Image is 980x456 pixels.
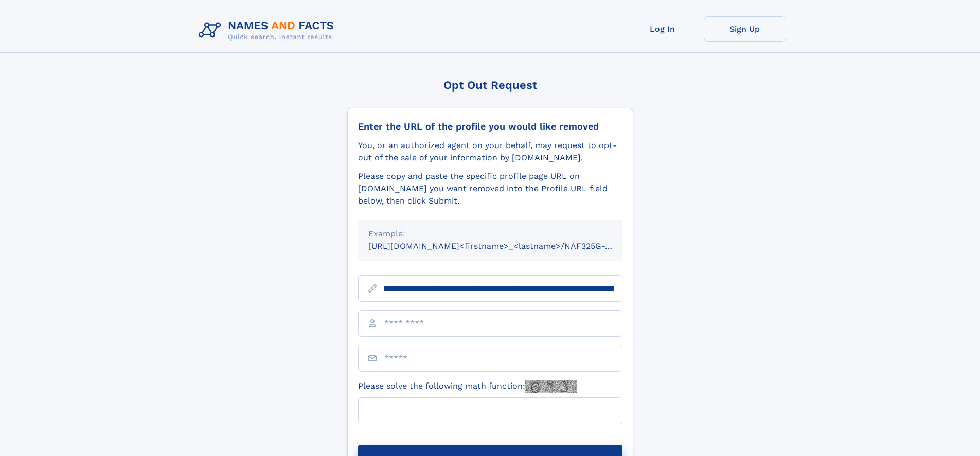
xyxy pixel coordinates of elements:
[358,139,622,164] div: You, or an authorized agent on your behalf, may request to opt-out of the sale of your informatio...
[368,241,642,251] small: [URL][DOMAIN_NAME]<firstname>_<lastname>/NAF325G-xxxxxxxx
[347,79,633,92] div: Opt Out Request
[194,16,343,44] img: Logo Names and Facts
[358,170,622,207] div: Please copy and paste the specific profile page URL on [DOMAIN_NAME] you want removed into the Pr...
[621,16,704,42] a: Log In
[358,121,622,132] div: Enter the URL of the profile you would like removed
[358,380,577,393] label: Please solve the following math function:
[704,16,786,42] a: Sign Up
[368,228,612,240] div: Example:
